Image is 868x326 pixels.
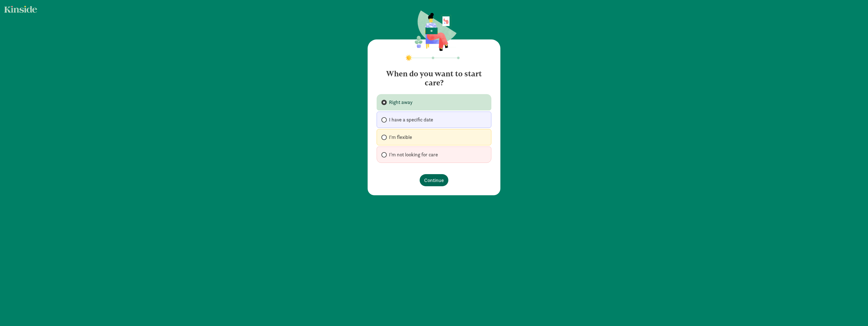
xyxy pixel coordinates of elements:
[420,174,448,186] button: Continue
[377,65,491,87] h4: When do you want to start care?
[389,116,433,123] span: I have a specific date
[389,134,412,141] span: I'm flexible
[424,176,444,184] span: Continue
[389,151,438,158] span: I’m not looking for care
[389,99,413,106] span: Right away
